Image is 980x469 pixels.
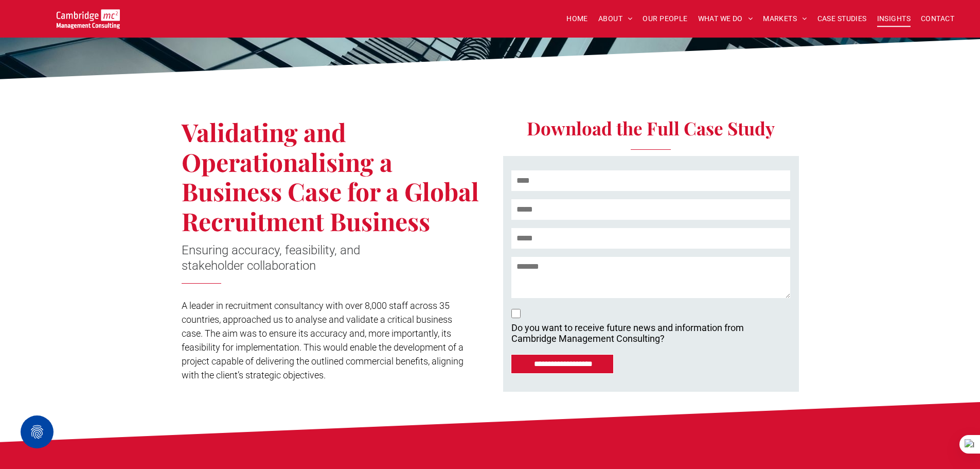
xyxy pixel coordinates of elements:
[527,116,775,140] span: Download the Full Case Study
[758,11,812,27] a: MARKETS
[812,11,872,27] a: CASE STUDIES
[182,300,464,380] span: A leader in recruitment consultancy with over 8,000 staff across 35 countries, approached us to a...
[872,11,916,27] a: INSIGHTS
[182,243,360,273] span: Ensuring accuracy, feasibility, and stakeholder collaboration
[593,11,638,27] a: ABOUT
[57,9,120,29] img: Go to Homepage
[182,115,479,237] span: Validating and Operationalising a Business Case for a Global Recruitment Business
[693,11,758,27] a: WHAT WE DO
[877,11,911,27] span: INSIGHTS
[511,309,521,318] input: Do you want to receive future news and information from Cambridge Management Consulting? Ensuring...
[916,11,959,27] a: CONTACT
[57,11,120,22] a: Ensuring Accuracy, Feasibility, and Stakeholder Collaboration | CASE STUDY
[561,11,593,27] a: HOME
[511,322,744,344] p: Do you want to receive future news and information from Cambridge Management Consulting?
[637,11,692,27] a: OUR PEOPLE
